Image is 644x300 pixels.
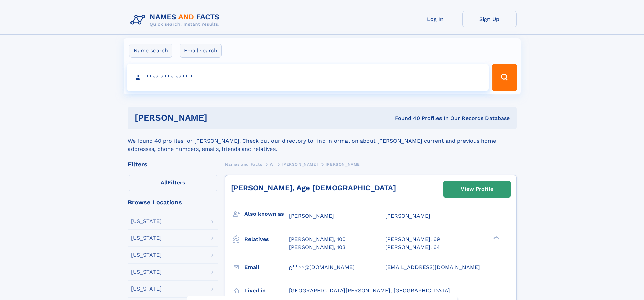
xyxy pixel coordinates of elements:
span: [PERSON_NAME] [289,213,334,219]
div: [US_STATE] [131,252,162,258]
a: [PERSON_NAME], 64 [385,244,440,251]
span: [EMAIL_ADDRESS][DOMAIN_NAME] [385,264,480,270]
div: We found 40 profiles for [PERSON_NAME]. Check out our directory to find information about [PERSON... [128,129,517,153]
span: [PERSON_NAME] [326,162,362,167]
div: Filters [128,161,218,167]
a: [PERSON_NAME], 69 [385,236,440,243]
div: View Profile [461,181,493,197]
div: Browse Locations [128,199,218,205]
a: [PERSON_NAME], Age [DEMOGRAPHIC_DATA] [231,184,396,192]
span: [PERSON_NAME] [282,162,318,167]
h1: [PERSON_NAME] [135,114,301,122]
button: Search Button [492,64,517,91]
a: W [270,160,274,168]
a: Names and Facts [225,160,262,168]
span: All [161,179,168,186]
span: [PERSON_NAME] [385,213,430,219]
img: Logo Names and Facts [128,11,225,29]
span: [GEOGRAPHIC_DATA][PERSON_NAME], [GEOGRAPHIC_DATA] [289,287,450,294]
h3: Also known as [244,208,289,220]
a: Log In [408,11,462,27]
h3: Email [244,261,289,273]
a: [PERSON_NAME], 103 [289,244,345,251]
a: Sign Up [462,11,517,27]
a: [PERSON_NAME], 100 [289,236,346,243]
div: [US_STATE] [131,286,162,292]
div: ❯ [492,236,500,240]
a: View Profile [444,181,510,197]
input: search input [127,64,489,91]
h3: Lived in [244,285,289,296]
label: Name search [129,44,172,58]
div: [US_STATE] [131,235,162,241]
h3: Relatives [244,234,289,245]
div: Found 40 Profiles In Our Records Database [301,115,510,122]
a: [PERSON_NAME] [282,160,318,168]
div: [US_STATE] [131,218,162,224]
div: [US_STATE] [131,269,162,275]
label: Filters [128,175,218,191]
span: W [270,162,274,167]
label: Email search [180,44,222,58]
